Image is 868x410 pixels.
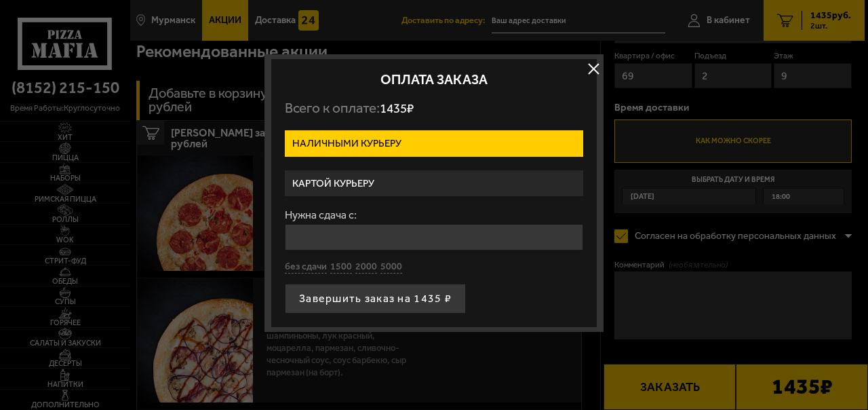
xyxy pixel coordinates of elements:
button: 5000 [380,261,402,274]
button: без сдачи [285,261,327,274]
button: 2000 [355,261,377,274]
span: 1435 ₽ [380,100,414,116]
h2: Оплата заказа [285,73,583,86]
label: Картой курьеру [285,170,583,197]
label: Нужна сдача с: [285,210,583,221]
button: Завершить заказ на 1435 ₽ [285,284,466,314]
p: Всего к оплате: [285,100,583,117]
label: Наличными курьеру [285,130,583,157]
button: 1500 [330,261,352,274]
